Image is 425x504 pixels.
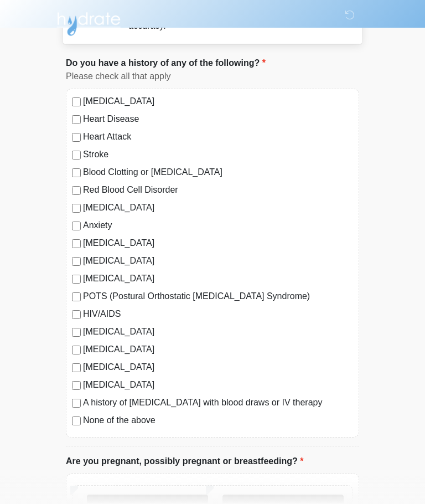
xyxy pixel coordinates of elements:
label: [MEDICAL_DATA] [83,236,353,250]
label: Heart Attack [83,130,353,143]
input: Stroke [72,151,81,160]
label: [MEDICAL_DATA] [83,378,353,392]
input: Heart Attack [72,133,81,142]
input: [MEDICAL_DATA] [72,257,81,266]
label: Stroke [83,148,353,161]
label: [MEDICAL_DATA] [83,361,353,374]
label: [MEDICAL_DATA] [83,272,353,285]
label: [MEDICAL_DATA] [83,343,353,356]
label: Heart Disease [83,112,353,126]
input: [MEDICAL_DATA] [72,239,81,248]
input: POTS (Postural Orthostatic [MEDICAL_DATA] Syndrome) [72,292,81,301]
label: Blood Clotting or [MEDICAL_DATA] [83,166,353,179]
label: [MEDICAL_DATA] [83,325,353,338]
label: Are you pregnant, possibly pregnant or breastfeeding? [66,455,303,468]
input: [MEDICAL_DATA] [72,97,81,106]
input: [MEDICAL_DATA] [72,363,81,372]
input: HIV/AIDS [72,310,81,319]
label: None of the above [83,414,353,427]
label: A history of [MEDICAL_DATA] with blood draws or IV therapy [83,396,353,409]
label: HIV/AIDS [83,307,353,321]
input: A history of [MEDICAL_DATA] with blood draws or IV therapy [72,399,81,408]
label: [MEDICAL_DATA] [83,201,353,214]
input: Anxiety [72,222,81,230]
div: Please check all that apply [66,70,359,83]
label: [MEDICAL_DATA] [83,254,353,268]
input: Red Blood Cell Disorder [72,186,81,195]
input: [MEDICAL_DATA] [72,346,81,354]
label: Anxiety [83,219,353,232]
input: [MEDICAL_DATA] [72,275,81,284]
input: None of the above [72,416,81,425]
input: Heart Disease [72,115,81,124]
input: Blood Clotting or [MEDICAL_DATA] [72,168,81,177]
img: Hydrate IV Bar - Arcadia Logo [55,8,122,37]
label: Red Blood Cell Disorder [83,183,353,197]
label: POTS (Postural Orthostatic [MEDICAL_DATA] Syndrome) [83,290,353,303]
input: [MEDICAL_DATA] [72,204,81,213]
label: Do you have a history of any of the following? [66,56,266,70]
input: [MEDICAL_DATA] [72,328,81,337]
label: [MEDICAL_DATA] [83,95,353,108]
input: [MEDICAL_DATA] [72,381,81,390]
